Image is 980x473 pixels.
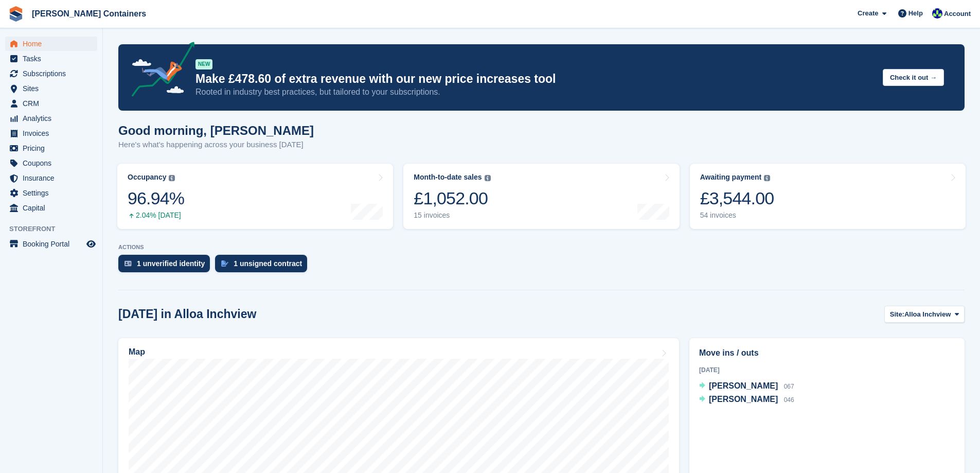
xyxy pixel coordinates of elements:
a: menu [5,186,97,200]
div: NEW [195,59,212,69]
a: menu [5,126,97,141]
a: [PERSON_NAME] 067 [699,380,794,393]
span: Account [944,9,971,19]
a: menu [5,171,97,185]
a: [PERSON_NAME] 046 [699,393,794,407]
h2: Move ins / outs [699,347,955,359]
p: Make £478.60 of extra revenue with our new price increases tool [195,72,875,86]
h2: [DATE] in Alloa Inchview [118,307,256,321]
button: Check it out → [883,69,944,86]
div: 1 unsigned contract [234,259,302,268]
img: Audra Whitelaw [932,8,942,19]
div: £1,052.00 [414,188,490,209]
div: Month-to-date sales [414,173,482,182]
h1: Good morning, [PERSON_NAME] [118,124,314,137]
div: 1 unverified identity [137,259,205,268]
p: ACTIONS [118,244,965,251]
img: icon-info-grey-7440780725fd019a000dd9b08b2336e03edf1995a4989e88bcd33f0948082b44.svg [169,175,175,181]
span: Coupons [23,156,84,170]
span: Create [858,8,878,19]
span: [PERSON_NAME] [709,381,778,390]
div: 54 invoices [700,211,774,220]
span: 067 [784,383,794,390]
div: 96.94% [128,188,184,209]
a: 1 unverified identity [118,255,215,277]
img: contract_signature_icon-13c848040528278c33f63329250d36e43548de30e8caae1d1a13099fd9432cc5.svg [221,260,228,267]
span: Sites [23,81,84,96]
div: 15 invoices [414,211,490,220]
span: Storefront [9,224,102,234]
span: [PERSON_NAME] [709,395,778,404]
p: Rooted in industry best practices, but tailored to your subscriptions. [195,86,875,98]
img: stora-icon-8386f47178a22dfd0bd8f6a31ec36ba5ce8667c1dd55bd0f319d3a0aa187defe.svg [8,6,24,22]
div: [DATE] [699,365,955,375]
div: £3,544.00 [700,188,774,209]
span: Insurance [23,171,84,185]
a: menu [5,81,97,96]
img: icon-info-grey-7440780725fd019a000dd9b08b2336e03edf1995a4989e88bcd33f0948082b44.svg [764,175,770,181]
a: menu [5,201,97,215]
a: [PERSON_NAME] Containers [28,5,150,22]
a: Month-to-date sales £1,052.00 15 invoices [403,164,679,229]
a: menu [5,141,97,155]
img: icon-info-grey-7440780725fd019a000dd9b08b2336e03edf1995a4989e88bcd33f0948082b44.svg [485,175,491,181]
a: menu [5,66,97,81]
span: Analytics [23,111,84,126]
span: Help [908,8,923,19]
span: Capital [23,201,84,215]
span: Pricing [23,141,84,155]
div: Awaiting payment [700,173,762,182]
h2: Map [129,347,145,357]
a: menu [5,51,97,66]
div: 2.04% [DATE] [128,211,184,220]
a: 1 unsigned contract [215,255,312,277]
img: price-adjustments-announcement-icon-8257ccfd72463d97f412b2fc003d46551f7dbcb40ab6d574587a9cd5c0d94... [123,42,195,100]
a: menu [5,156,97,170]
a: Occupancy 96.94% 2.04% [DATE] [117,164,393,229]
span: Subscriptions [23,66,84,81]
a: menu [5,111,97,126]
span: Alloa Inchview [904,309,951,320]
a: menu [5,237,97,251]
span: 046 [784,396,794,404]
button: Site: Alloa Inchview [884,306,965,323]
div: Occupancy [128,173,166,182]
span: Home [23,37,84,51]
a: menu [5,96,97,111]
img: verify_identity-adf6edd0f0f0b5bbfe63781bf79b02c33cf7c696d77639b501bdc392416b5a36.svg [124,260,132,267]
span: Settings [23,186,84,200]
a: Preview store [85,238,97,250]
span: Tasks [23,51,84,66]
span: Booking Portal [23,237,84,251]
p: Here's what's happening across your business [DATE] [118,139,314,151]
span: CRM [23,96,84,111]
a: Awaiting payment £3,544.00 54 invoices [690,164,966,229]
span: Invoices [23,126,84,141]
a: menu [5,37,97,51]
span: Site: [890,309,904,320]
